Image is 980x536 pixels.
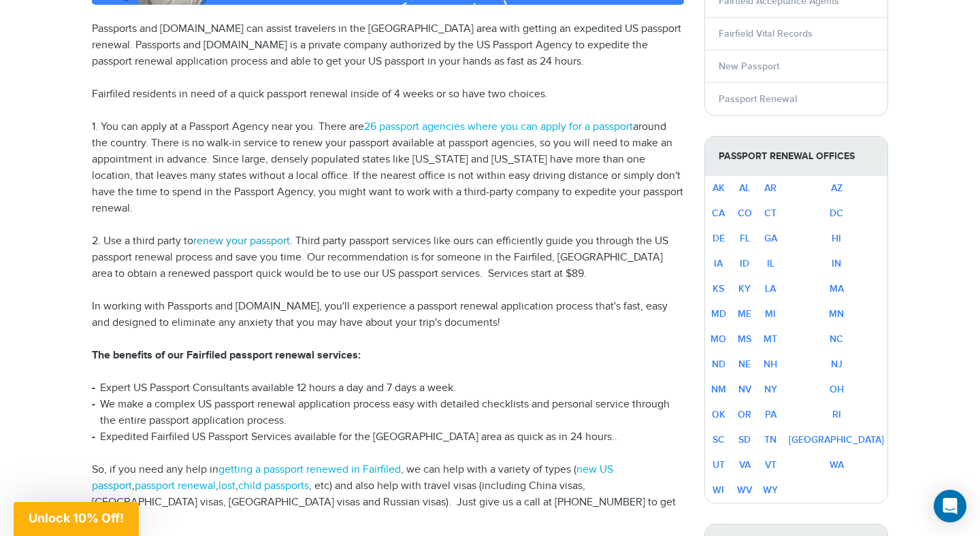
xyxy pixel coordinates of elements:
[789,434,884,446] a: [GEOGRAPHIC_DATA]
[831,182,843,194] a: AZ
[29,511,124,525] span: Unlock 10% Off!
[193,235,290,248] a: renew your passport
[719,28,813,39] a: Fairfield Vital Records
[712,409,725,420] a: OK
[740,233,750,244] a: FL
[764,384,777,395] a: NY
[830,384,844,395] a: OH
[832,258,841,269] a: IN
[765,283,776,295] a: LA
[711,384,726,395] a: NM
[364,120,633,133] a: 26 passport agencies where you can apply for a passport
[832,233,841,244] a: HI
[764,333,777,345] a: MT
[738,384,751,395] a: NV
[763,484,778,496] a: WY
[92,233,684,282] p: 2. Use a third party to . Third party passport services like ours can efficiently guide you throu...
[764,358,777,370] a: NH
[767,258,774,269] a: IL
[14,502,139,536] div: Unlock 10% Off!
[830,459,844,471] a: WA
[739,182,750,194] a: AL
[713,484,724,496] a: WI
[738,358,751,370] a: NE
[934,490,966,522] div: Open Intercom Messenger
[135,480,216,492] a: passport renewal
[92,462,684,527] p: So, if you need any help in , we can help with a variety of types ( , , , , etc) and also help wi...
[830,207,843,219] a: DC
[713,233,725,244] a: DE
[711,308,726,320] a: MD
[92,299,684,331] p: In working with Passports and [DOMAIN_NAME], you'll experience a passport renewal application pro...
[92,429,684,446] li: Expedited Fairfiled US Passport Services available for the [GEOGRAPHIC_DATA] area as quick as in ...
[764,434,777,446] a: TN
[710,333,726,345] a: MO
[92,349,361,362] strong: The benefits of our Fairfiled passport renewal services:
[738,283,751,295] a: KY
[719,61,779,72] a: New Passport
[92,397,684,429] li: We make a complex US passport renewal application process easy with detailed checklists and perso...
[738,308,751,320] a: ME
[829,308,844,320] a: MN
[719,93,797,105] a: Passport Renewal
[92,463,613,492] a: new US passport
[738,409,751,420] a: OR
[705,137,887,175] strong: Passport Renewal Offices
[831,358,843,370] a: NJ
[765,409,777,420] a: PA
[218,463,401,476] a: getting a passport renewed in Fairfiled
[765,308,776,320] a: MI
[218,480,235,492] a: lost
[92,21,684,70] p: Passports and [DOMAIN_NAME] can assist travelers in the [GEOGRAPHIC_DATA] area with getting an ex...
[738,207,752,219] a: CO
[714,258,723,269] a: IA
[739,459,751,471] a: VA
[764,182,777,194] a: AR
[713,459,725,471] a: UT
[238,480,309,492] a: child passports
[712,207,725,219] a: CA
[737,484,752,496] a: WV
[738,434,751,446] a: SD
[764,233,777,244] a: GA
[830,283,844,295] a: MA
[740,258,749,269] a: ID
[713,283,724,295] a: KS
[92,119,684,217] p: 1. You can apply at a Passport Agency near you. There are around the country. There is no walk-in...
[713,434,725,446] a: SC
[830,333,843,345] a: NC
[764,207,777,219] a: CT
[765,459,777,471] a: VT
[738,333,751,345] a: MS
[713,182,725,194] a: AK
[92,86,684,103] p: Fairfiled residents in need of a quick passport renewal inside of 4 weeks or so have two choices.
[712,358,725,370] a: ND
[832,409,841,420] a: RI
[92,380,684,397] li: Expert US Passport Consultants available 12 hours a day and 7 days a week.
